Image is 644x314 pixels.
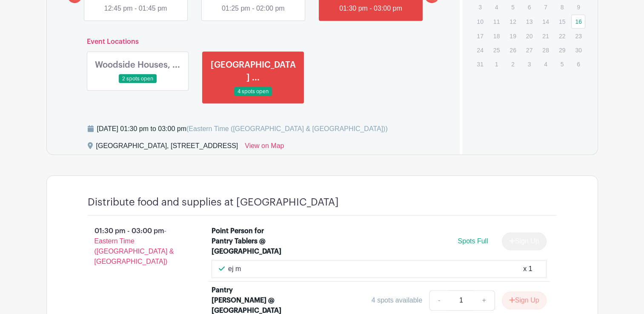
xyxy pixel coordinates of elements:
p: 31 [473,57,487,71]
p: 01:30 pm - 03:00 pm [74,223,198,270]
p: 20 [522,29,536,43]
p: 29 [555,43,569,57]
p: 17 [473,29,487,43]
p: 9 [571,0,585,14]
span: Spots Full [458,237,488,245]
h6: Event Locations [80,38,427,46]
p: 11 [489,15,504,28]
a: 16 [571,14,585,29]
a: View on Map [245,141,284,154]
p: 6 [571,57,585,71]
h4: Distribute food and supplies at [GEOGRAPHIC_DATA] [88,196,339,208]
p: 28 [538,43,552,57]
p: 4 [489,0,504,14]
p: 8 [555,0,569,14]
p: 15 [555,15,569,28]
div: [DATE] 01:30 pm to 03:00 pm [97,124,388,134]
p: 7 [538,0,552,14]
p: 1 [489,57,504,71]
p: 2 [506,57,520,71]
p: 27 [522,43,536,57]
p: 3 [522,57,536,71]
p: 14 [538,15,552,28]
p: 21 [538,29,552,43]
p: 13 [522,15,536,28]
p: 26 [506,43,520,57]
div: x 1 [523,264,532,274]
div: Point Person for Pantry Tablers @ [GEOGRAPHIC_DATA] [212,226,285,257]
p: 5 [555,57,569,71]
p: 25 [489,43,504,57]
div: [GEOGRAPHIC_DATA], [STREET_ADDRESS] [96,141,238,154]
p: 10 [473,15,487,28]
p: 30 [571,43,585,57]
p: 3 [473,0,487,14]
a: - [429,290,449,311]
span: (Eastern Time ([GEOGRAPHIC_DATA] & [GEOGRAPHIC_DATA])) [186,125,388,132]
p: 22 [555,29,569,43]
p: 18 [489,29,504,43]
p: 23 [571,29,585,43]
a: + [473,290,495,311]
button: Sign Up [502,291,547,309]
p: 19 [506,29,520,43]
p: 12 [506,15,520,28]
div: 4 spots available [372,295,422,305]
p: 5 [506,0,520,14]
p: 6 [522,0,536,14]
p: 4 [538,57,552,71]
p: 24 [473,43,487,57]
p: ej m [228,264,241,274]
